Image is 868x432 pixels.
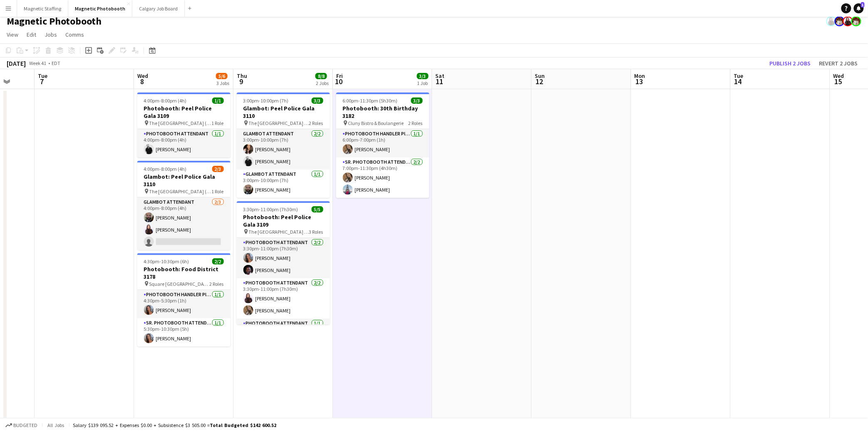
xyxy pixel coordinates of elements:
span: 7 [37,77,47,86]
div: Salary $139 095.52 + Expenses $0.00 + Subsistence $3 505.00 = [73,422,276,428]
app-card-role: Glambot Attendant1/13:00pm-10:00pm (7h)[PERSON_NAME] [237,170,330,198]
span: The [GEOGRAPHIC_DATA] ([GEOGRAPHIC_DATA]) [249,120,309,126]
span: 1 Role [212,188,224,195]
button: Budgeted [4,421,39,430]
app-card-role: Photobooth Handler Pick-Up/Drop-Off1/14:30pm-5:30pm (1h)[PERSON_NAME] [137,290,231,318]
h3: Photobooth: Food District 3178 [137,265,231,280]
app-card-role: Sr. Photobooth Attendant2/27:00pm-11:30pm (4h30m)[PERSON_NAME][PERSON_NAME] [336,157,429,198]
a: View [3,29,22,40]
button: Revert 2 jobs [816,58,861,69]
span: Fri [336,72,343,80]
span: 3/3 [312,97,323,104]
span: The [GEOGRAPHIC_DATA] ([GEOGRAPHIC_DATA]) [249,229,309,235]
span: The [GEOGRAPHIC_DATA] ([GEOGRAPHIC_DATA]) [149,120,212,126]
button: Publish 2 jobs [766,58,814,69]
h3: Photobooth: Peel Police Gala 3109 [137,105,231,120]
div: 2 Jobs [316,80,329,86]
span: 12 [534,77,545,86]
span: 6:00pm-11:30pm (5h30m) [343,97,398,104]
span: All jobs [46,422,66,428]
h3: Glambot: Peel Police Gala 3110 [137,173,231,188]
div: 3 Jobs [216,80,229,86]
span: 3 Roles [309,229,323,235]
app-user-avatar: Maria Lopes [826,16,836,26]
app-user-avatar: Maria Lopes [843,16,853,26]
app-card-role: Photobooth Attendant1/1 [237,319,330,347]
span: 1/1 [212,97,224,104]
app-card-role: Glambot Attendant2/34:00pm-8:00pm (4h)[PERSON_NAME][PERSON_NAME] [137,197,231,250]
span: Tue [38,72,47,80]
button: Magnetic Staffing [17,0,68,17]
h1: Magnetic Photobooth [7,15,102,27]
span: 2 Roles [210,281,224,287]
div: 1 Job [417,80,428,86]
app-card-role: Sr. Photobooth Attendant1/15:30pm-10:30pm (5h)[PERSON_NAME] [137,318,231,347]
span: 2/2 [212,258,224,265]
span: 8 [136,77,148,86]
span: 4:00pm-8:00pm (4h) [144,166,187,172]
span: View [7,31,18,38]
app-job-card: 3:00pm-10:00pm (7h)3/3Glambot: Peel Police Gala 3110 The [GEOGRAPHIC_DATA] ([GEOGRAPHIC_DATA])2 R... [237,92,330,198]
h3: Glambot: Peel Police Gala 3110 [237,105,330,120]
span: Week 41 [27,60,48,66]
span: 2/3 [212,166,224,172]
span: 5/5 [312,206,323,212]
a: Jobs [41,29,60,40]
button: Magnetic Photobooth [68,0,132,17]
span: 4:30pm-10:30pm (6h) [144,258,189,265]
app-job-card: 4:30pm-10:30pm (6h)2/2Photobooth: Food District 3178 Square [GEOGRAPHIC_DATA] [GEOGRAPHIC_DATA]2 ... [137,253,231,347]
span: 10 [335,77,343,86]
span: 3/3 [411,97,423,104]
span: 8/8 [315,73,327,79]
span: Budgeted [13,422,37,428]
button: Calgary Job Board [132,0,185,17]
span: 5/6 [216,73,228,79]
app-job-card: 3:30pm-11:00pm (7h30m)5/5Photobooth: Peel Police Gala 3109 The [GEOGRAPHIC_DATA] ([GEOGRAPHIC_DAT... [237,201,330,325]
h3: Photobooth: 30th Birthday 3182 [336,105,429,120]
app-job-card: 6:00pm-11:30pm (5h30m)3/3Photobooth: 30th Birthday 3182 Cluny Bistro & Boulangerie2 RolesPhotoboo... [336,92,429,198]
span: Tue [734,72,744,80]
a: Edit [23,29,40,40]
span: Sat [436,72,445,80]
a: Comms [62,29,87,40]
span: Sun [535,72,545,80]
span: 14 [733,77,744,86]
span: Thu [237,72,247,80]
span: 4:00pm-8:00pm (4h) [144,97,187,104]
span: Jobs [45,31,57,38]
app-card-role: Photobooth Handler Pick-Up/Drop-Off1/16:00pm-7:00pm (1h)[PERSON_NAME] [336,129,429,157]
span: 13 [633,77,645,86]
app-card-role: Photobooth Attendant2/23:30pm-11:00pm (7h30m)[PERSON_NAME][PERSON_NAME] [237,278,330,319]
div: EDT [52,60,60,66]
span: Comms [65,31,84,38]
span: Total Budgeted $142 600.52 [210,422,276,428]
a: 1 [854,3,864,13]
h3: Photobooth: Peel Police Gala 3109 [237,213,330,228]
app-job-card: 4:00pm-8:00pm (4h)1/1Photobooth: Peel Police Gala 3109 The [GEOGRAPHIC_DATA] ([GEOGRAPHIC_DATA])1... [137,92,231,157]
span: 1 Role [212,120,224,126]
app-user-avatar: Kara & Monika [835,16,845,26]
app-card-role: Glambot Attendant2/23:00pm-10:00pm (7h)[PERSON_NAME][PERSON_NAME] [237,129,330,170]
span: 1 [861,2,865,7]
span: Mon [635,72,645,80]
span: 3/3 [417,73,429,79]
span: Edit [27,31,36,38]
span: Cluny Bistro & Boulangerie [348,120,404,126]
app-user-avatar: Kara & Monika [851,16,861,26]
span: 2 Roles [309,120,323,126]
app-card-role: Photobooth Attendant1/14:00pm-8:00pm (4h)[PERSON_NAME] [137,129,231,157]
span: Wed [137,72,148,80]
div: [DATE] [7,59,26,67]
app-job-card: 4:00pm-8:00pm (4h)2/3Glambot: Peel Police Gala 3110 The [GEOGRAPHIC_DATA] ([GEOGRAPHIC_DATA])1 Ro... [137,161,231,250]
app-card-role: Photobooth Attendant2/23:30pm-11:00pm (7h30m)[PERSON_NAME][PERSON_NAME] [237,238,330,278]
span: 11 [434,77,445,86]
span: The [GEOGRAPHIC_DATA] ([GEOGRAPHIC_DATA]) [149,188,212,195]
span: 3:00pm-10:00pm (7h) [243,97,289,104]
span: Wed [833,72,844,80]
span: Square [GEOGRAPHIC_DATA] [GEOGRAPHIC_DATA] [149,281,210,287]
